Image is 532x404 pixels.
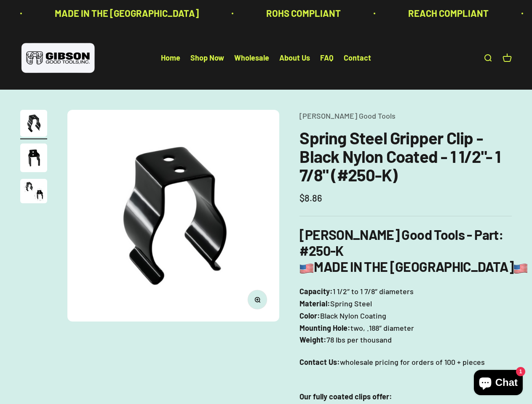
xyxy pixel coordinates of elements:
button: Go to item 3 [20,179,47,206]
inbox-online-store-chat: Shopify online store chat [471,370,525,397]
b: Mounting Hole: [299,323,350,332]
button: Go to item 2 [20,144,47,175]
a: Shop Now [190,53,224,63]
span: 78 lbs per thousand [326,334,392,346]
a: Contact [344,53,371,63]
p: REACH COMPLIANT [407,6,487,21]
span: Spring Steel [330,298,372,310]
sale-price: $8.86 [299,191,322,205]
a: About Us [279,53,310,63]
h1: Spring Steel Gripper Clip - Black Nylon Coated - 1 1/2"- 1 7/8" (#250-K) [299,128,512,184]
a: [PERSON_NAME] Good Tools [299,111,396,120]
span: 1 1/2″ to 1 7/8″ diameters [333,285,414,298]
b: Material: [299,299,330,308]
strong: Contact Us: [299,357,340,367]
span: Black Nylon Coating [320,310,386,322]
p: wholesale pricing for orders of 100 + pieces [299,356,512,380]
a: FAQ [320,53,334,63]
a: Wholesale [234,53,269,63]
b: [PERSON_NAME] Good Tools - Part: #250-K [299,226,503,258]
strong: Our fully coated clips offer: [299,392,392,401]
button: Go to item 1 [20,110,47,139]
p: MADE IN THE [GEOGRAPHIC_DATA] [53,6,198,21]
span: two, .188″ diameter [350,322,414,334]
b: Color: [299,311,320,320]
img: Gripper clip, made & shipped from the USA! [67,110,279,322]
img: Gripper clip, made & shipped from the USA! [20,110,47,137]
b: Capacity: [299,287,333,296]
p: ROHS COMPLIANT [265,6,340,21]
a: Home [161,53,180,63]
img: close up of a spring steel gripper clip, tool clip, durable, secure holding, Excellent corrosion ... [20,144,47,172]
img: close up of a spring steel gripper clip, tool clip, durable, secure holding, Excellent corrosion ... [20,179,47,203]
b: MADE IN THE [GEOGRAPHIC_DATA] [299,258,527,274]
b: Weight: [299,335,326,344]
